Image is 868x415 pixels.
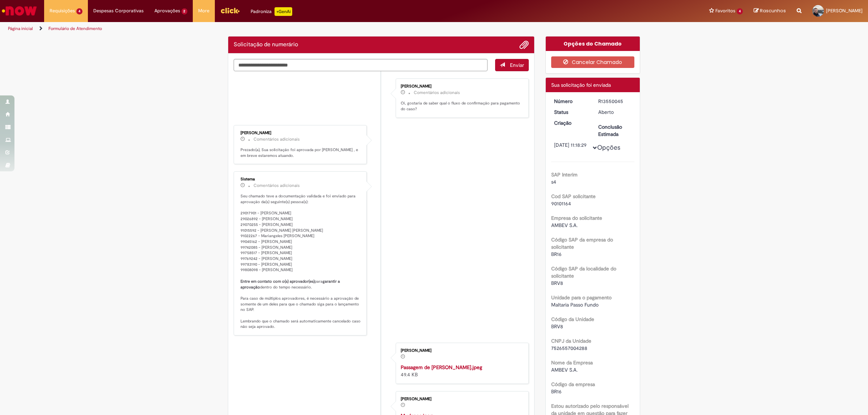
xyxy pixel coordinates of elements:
[598,98,632,105] div: R13550045
[241,279,341,290] b: garantir a aprovação
[549,119,593,127] dt: Criação
[551,236,613,250] b: Código SAP da empresa do solicitante
[551,179,556,185] span: s4
[551,316,594,322] b: Código da Unidade
[254,136,300,142] small: Comentários adicionais
[48,26,102,31] a: Formulário de Atendimento
[401,364,521,378] div: 49.4 KB
[414,90,460,96] small: Comentários adicionais
[551,381,595,388] b: Código da empresa
[275,7,292,16] p: +GenAi
[551,56,635,68] button: Cancelar Chamado
[510,62,524,68] span: Enviar
[519,40,529,50] button: Adicionar anexos
[241,131,361,135] div: [PERSON_NAME]
[551,367,578,373] span: AMBEV S.A.
[241,147,361,158] p: Prezado(a), Sua solicitação foi aprovada por [PERSON_NAME] , e em breve estaremos atuando.
[551,82,611,88] span: Sua solicitação foi enviada
[551,345,587,351] span: 7526557004288
[551,388,562,395] span: BR16
[76,8,82,14] span: 4
[1,4,38,18] img: ServiceNow
[154,7,180,14] span: Aprovações
[551,171,578,178] b: SAP Interim
[93,7,144,14] span: Despesas Corporativas
[754,8,786,14] a: Rascunhos
[551,222,578,228] span: AMBEV S.A.
[241,193,361,330] p: Seu chamado teve a documentação validada e foi enviado para aprovação da(s) seguinte(s) pessoa(s)...
[241,177,361,181] div: Sistema
[593,123,637,138] dt: Conclusão Estimada
[551,323,563,330] span: BRV8
[241,279,315,284] b: Entre em contato com o(s) aprovador(es)
[760,7,786,14] span: Rascunhos
[551,200,571,207] span: 90101164
[401,397,521,401] div: [PERSON_NAME]
[220,5,240,16] img: click_logo_yellow_360x200.png
[182,8,188,14] span: 2
[826,8,863,14] span: [PERSON_NAME]
[737,8,743,14] span: 4
[251,7,292,16] div: Padroniza
[234,59,488,72] textarea: Digite sua mensagem aqui...
[401,100,521,112] p: Oi, gostaria de saber qual o fluxo de confirmação para pagamento do caso?
[551,301,599,308] span: Maltaria Passo Fundo
[551,294,612,301] b: Unidade para o pagamento
[254,183,300,189] small: Comentários adicionais
[549,108,593,116] dt: Status
[401,84,521,89] div: [PERSON_NAME]
[8,26,33,31] a: Página inicial
[598,108,632,116] div: Aberto
[551,338,591,344] b: CNPJ da Unidade
[715,7,735,14] span: Favoritos
[551,215,602,221] b: Empresa do solicitante
[551,265,616,279] b: Código SAP da localidade do solicitante
[50,7,75,14] span: Requisições
[198,7,209,14] span: More
[401,348,521,353] div: [PERSON_NAME]
[551,280,563,286] span: BRV8
[234,42,298,48] h2: Solicitação de numerário Histórico de tíquete
[551,359,593,366] b: Nome da Empresa
[546,37,640,51] div: Opções do Chamado
[495,59,529,71] button: Enviar
[5,22,573,35] ul: Trilhas de página
[551,193,596,200] b: Cod SAP solicitante
[554,141,588,149] div: [DATE] 11:18:29
[401,364,482,371] a: Passagem de [PERSON_NAME].jpeg
[551,251,562,257] span: BR16
[549,98,593,105] dt: Número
